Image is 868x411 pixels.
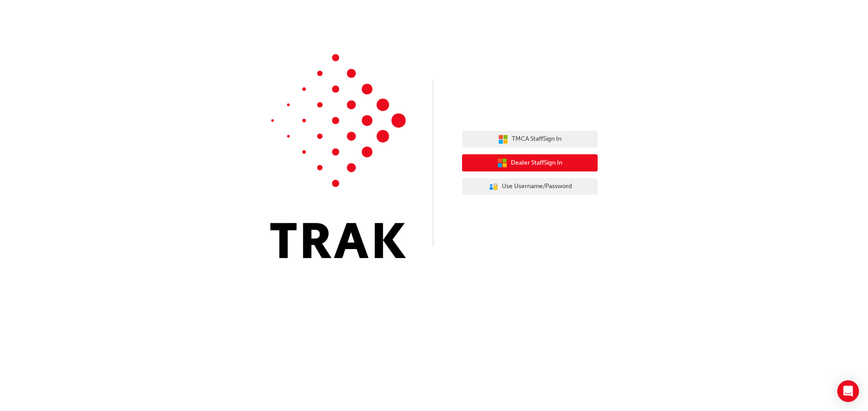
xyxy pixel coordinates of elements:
[511,158,562,168] span: Dealer Staff Sign In
[270,54,406,258] img: Trak
[512,134,561,144] span: TMCA Staff Sign In
[462,131,598,148] button: TMCA StaffSign In
[502,181,572,192] span: Use Username/Password
[462,178,598,195] button: Use Username/Password
[462,154,598,171] button: Dealer StaffSign In
[837,380,859,402] div: Open Intercom Messenger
